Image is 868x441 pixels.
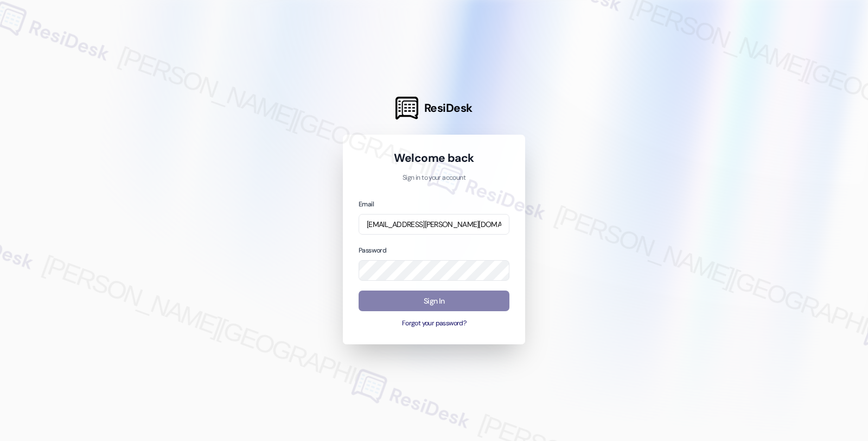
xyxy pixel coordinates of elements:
button: Sign In [359,291,509,312]
label: Password [359,246,386,255]
label: Email [359,200,374,209]
h1: Welcome back [359,150,509,166]
span: ResiDesk [424,100,473,116]
img: ResiDesk Logo [395,97,418,119]
button: Forgot your password? [359,319,509,329]
p: Sign in to your account [359,173,509,183]
input: name@example.com [359,214,509,235]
